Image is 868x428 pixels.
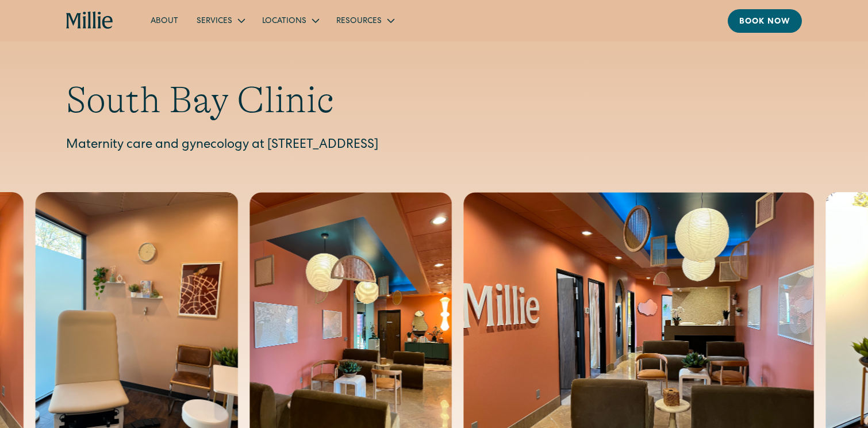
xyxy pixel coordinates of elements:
[141,11,187,30] a: About
[187,11,253,30] div: Services
[739,16,790,28] div: Book now
[66,136,802,155] p: Maternity care and gynecology at [STREET_ADDRESS]
[327,11,402,30] div: Resources
[728,9,802,33] a: Book now
[336,16,382,28] div: Resources
[253,11,327,30] div: Locations
[66,12,114,30] a: home
[262,16,306,28] div: Locations
[197,16,232,28] div: Services
[66,78,802,123] h1: South Bay Clinic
